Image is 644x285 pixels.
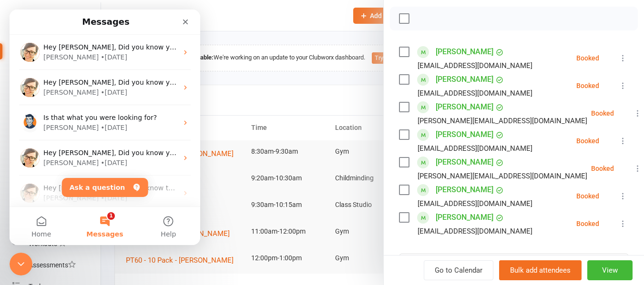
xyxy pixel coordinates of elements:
div: Assessments [29,261,76,269]
a: [PERSON_NAME] [436,182,493,197]
a: [PERSON_NAME] [436,72,493,87]
div: Booked [576,55,599,61]
div: Booked [576,138,599,144]
button: Ask a question [52,168,139,187]
div: [EMAIL_ADDRESS][DOMAIN_NAME] [418,59,532,72]
span: Is that what you were looking for? [34,104,147,112]
span: Home [22,221,41,228]
a: Assessments [12,255,101,276]
div: [PERSON_NAME] [34,148,89,158]
div: Booked [576,193,599,199]
div: Booked [591,110,614,117]
button: View [587,260,633,280]
div: • [DATE] [91,113,118,123]
div: [EMAIL_ADDRESS][DOMAIN_NAME] [418,197,532,210]
img: Profile image for Toby [11,104,30,123]
a: [PERSON_NAME] [436,155,493,170]
img: Profile image for Emily [11,139,30,158]
a: [PERSON_NAME] [436,127,493,142]
div: [EMAIL_ADDRESS][DOMAIN_NAME] [418,142,532,155]
div: [PERSON_NAME][EMAIL_ADDRESS][DOMAIN_NAME] [418,115,587,127]
span: Messages [77,221,113,228]
div: Booked [576,82,599,89]
a: [PERSON_NAME] [436,99,493,115]
div: [PERSON_NAME] [34,184,89,194]
div: [EMAIL_ADDRESS][DOMAIN_NAME] [418,225,532,237]
a: Go to Calendar [424,260,493,280]
div: [PERSON_NAME] [34,43,89,53]
div: • [DATE] [91,184,118,194]
div: [PERSON_NAME] [34,113,89,123]
button: Messages [63,197,127,236]
a: [PERSON_NAME] [436,44,493,59]
img: Profile image for Emily [11,69,30,88]
button: Help [127,197,191,236]
a: [PERSON_NAME] [436,210,493,225]
div: Booked [591,165,614,172]
div: • [DATE] [91,43,118,53]
div: [PERSON_NAME] [34,78,89,88]
input: Search to add attendees [399,254,629,274]
iframe: Intercom live chat [10,253,32,275]
img: Profile image for Emily [11,33,30,52]
img: Profile image for Emily [11,174,30,193]
span: Help [151,221,166,228]
div: [PERSON_NAME][EMAIL_ADDRESS][DOMAIN_NAME] [418,170,587,182]
div: • [DATE] [91,148,118,158]
div: • [DATE] [91,78,118,88]
iframe: Intercom live chat [10,10,200,245]
div: Booked [576,220,599,227]
div: [EMAIL_ADDRESS][DOMAIN_NAME] [418,87,532,99]
button: Bulk add attendees [499,260,582,280]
